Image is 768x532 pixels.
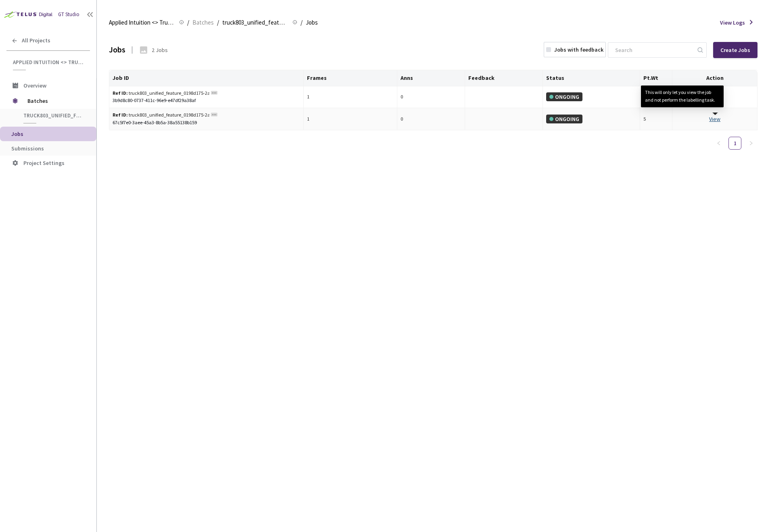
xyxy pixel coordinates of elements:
div: Jobs with feedback [554,46,603,54]
span: Batches [192,18,214,27]
li: Next Page [745,137,758,150]
td: 1 [304,108,397,130]
span: Applied Intuition <> Trucking Cam SemSeg (Road Structures) [13,59,85,66]
div: GT Studio [58,11,79,19]
div: Create Jobs [720,47,750,53]
td: 0 [397,108,465,130]
span: Batches [27,93,83,109]
span: Applied Intuition <> Trucking Cam SemSeg (Road Structures) [109,18,174,27]
span: truck803_unified_feature_0198d175-2a06-7893-9bd4-5d19f3eed9df_1755652264999225856_175565226899922... [222,18,288,27]
span: Overview [23,82,46,89]
a: 1 [729,137,741,149]
button: right [745,137,758,150]
a: Batches [191,18,215,27]
span: right [749,141,753,146]
li: / [301,18,303,27]
span: Project Settings [23,159,65,167]
div: This will only let you view the job and not perform the labelling task. [645,89,720,104]
b: Ref ID: [113,90,128,96]
span: All Projects [22,37,50,44]
td: 5 [640,86,672,108]
div: Jobs [109,44,125,56]
div: 67c5f7e0-3aee-45a3-8b5a-38a55138b159 [113,119,300,127]
span: View Logs [720,19,745,27]
div: truck803_unified_feature_0198d175-2a06-7893-9bd4-5d19f3eed9df_1755652264999225856_175565226899922... [113,90,209,97]
b: Ref ID: [113,112,128,118]
div: truck803_unified_feature_0198d175-2a06-7893-9bd4-5d19f3eed9df_1755652264999225856_175565226899922... [113,111,209,119]
th: Feedback [465,70,543,86]
span: Submissions [11,145,44,152]
span: truck803_unified_feature_0198d175-2a06-7893-9bd4-5d19f3eed9df_1755652264999225856_175565226899922... [23,112,83,119]
button: left [712,137,725,150]
th: Pt.Wt [640,70,672,86]
span: Jobs [11,130,23,138]
div: ONGOING [546,92,582,101]
th: Anns [397,70,465,86]
a: View [709,115,720,123]
th: Job ID [109,70,304,86]
th: Status [543,70,640,86]
th: Action [672,70,758,86]
input: Search [610,43,696,57]
div: 3b9d8c80-0737-411c-96e9-e47df29a38af [113,97,300,104]
li: 1 [728,137,741,150]
td: 1 [304,86,397,108]
span: left [716,141,721,146]
li: / [217,18,219,27]
td: 0 [397,86,465,108]
div: ONGOING [546,115,582,123]
td: 5 [640,108,672,130]
li: / [187,18,189,27]
li: Previous Page [712,137,725,150]
span: Jobs [306,18,318,27]
div: 2 Jobs [152,46,168,54]
th: Frames [304,70,397,86]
